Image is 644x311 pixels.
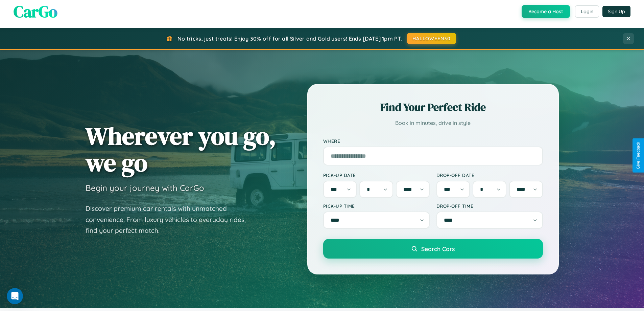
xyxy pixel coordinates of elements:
p: Discover premium car rentals with unmatched convenience. From luxury vehicles to everyday rides, ... [86,203,255,236]
button: HALLOWEEN30 [407,33,456,44]
button: Login [575,5,599,18]
h3: Begin your journey with CarGo [86,183,204,193]
span: No tricks, just treats! Enjoy 30% off for all Silver and Gold users! Ends [DATE] 1pm PT. [177,35,402,42]
label: Pick-up Date [323,172,430,178]
label: Pick-up Time [323,203,430,209]
button: Sign Up [602,6,630,17]
label: Where [323,138,543,144]
p: Book in minutes, drive in style [323,118,543,128]
button: Become a Host [522,5,570,18]
label: Drop-off Time [436,203,543,209]
span: CarGo [14,0,57,23]
label: Drop-off Date [436,172,543,178]
iframe: Intercom live chat [7,288,23,304]
button: Search Cars [323,239,543,259]
h2: Find Your Perfect Ride [323,100,543,115]
h1: Wherever you go, we go [86,123,276,176]
span: Search Cars [421,245,455,252]
div: Give Feedback [636,142,641,169]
